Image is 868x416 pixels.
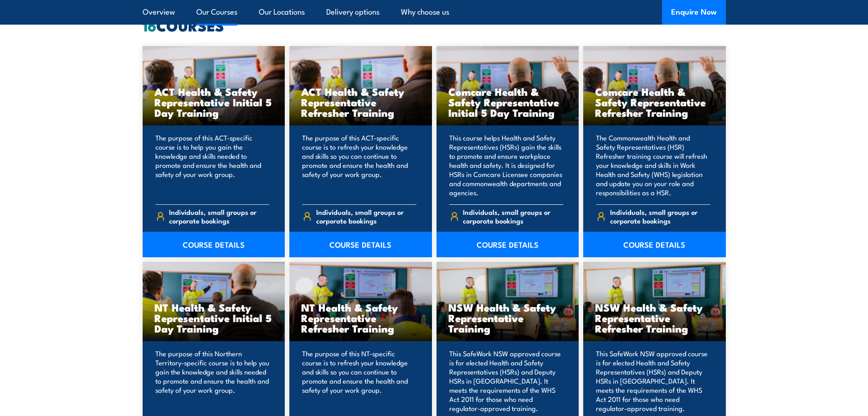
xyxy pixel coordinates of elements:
a: COURSE DETAILS [583,232,726,257]
h2: COURSES [143,19,726,31]
p: The purpose of this ACT-specific course is to refresh your knowledge and skills so you can contin... [302,133,416,197]
h3: Comcare Health & Safety Representative Initial 5 Day Training [448,86,567,118]
p: This SafeWork NSW approved course is for elected Health and Safety Representatives (HSRs) and Dep... [449,349,564,413]
h3: ACT Health & Safety Representative Refresher Training [301,86,420,118]
p: The Commonwealth Health and Safety Representatives (HSR) Refresher training course will refresh y... [596,133,710,197]
p: The purpose of this Northern Territory-specific course is to help you gain the knowledge and skil... [155,349,270,413]
a: COURSE DETAILS [289,232,432,257]
span: Individuals, small groups or corporate bookings [316,208,416,225]
h3: Comcare Health & Safety Representative Refresher Training [595,86,714,118]
h3: NT Health & Safety Representative Initial 5 Day Training [154,302,273,333]
p: This course helps Health and Safety Representatives (HSRs) gain the skills to promote and ensure ... [449,133,564,197]
p: This SafeWork NSW approved course is for elected Health and Safety Representatives (HSRs) and Dep... [596,349,710,413]
h3: NSW Health & Safety Representative Training [448,302,567,333]
span: Individuals, small groups or corporate bookings [169,208,269,225]
h3: ACT Health & Safety Representative Initial 5 Day Training [154,86,273,118]
p: The purpose of this NT-specific course is to refresh your knowledge and skills so you can continu... [302,349,416,413]
a: COURSE DETAILS [143,232,285,257]
h3: NSW Health & Safety Representative Refresher Training [595,302,714,333]
span: Individuals, small groups or corporate bookings [610,208,710,225]
strong: 16 [143,14,156,36]
a: COURSE DETAILS [437,232,579,257]
p: The purpose of this ACT-specific course is to help you gain the knowledge and skills needed to pr... [155,133,270,197]
h3: NT Health & Safety Representative Refresher Training [301,302,420,333]
span: Individuals, small groups or corporate bookings [463,208,563,225]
